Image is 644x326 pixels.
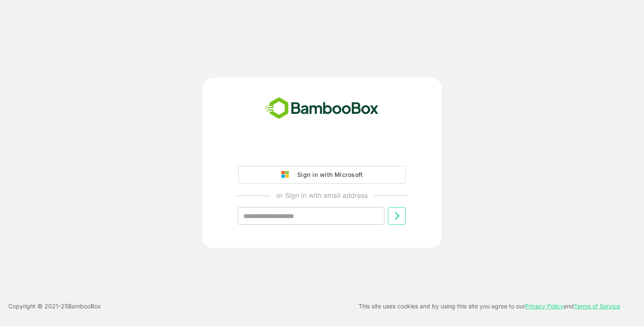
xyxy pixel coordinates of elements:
[238,166,406,184] button: Sign in with Microsoft
[276,190,368,200] p: or Sign in with email address
[281,171,293,179] img: google
[260,95,383,122] img: bamboobox
[293,169,363,180] div: Sign in with Microsoft
[8,301,101,311] p: Copyright © 2021- 25 BambooBox
[574,302,620,310] a: Terms of Service
[525,302,563,310] a: Privacy Policy
[358,301,620,311] p: This site uses cookies and by using this site you agree to our and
